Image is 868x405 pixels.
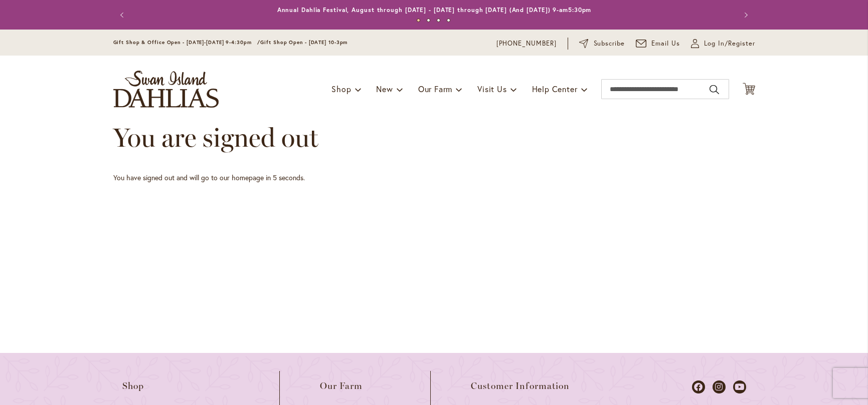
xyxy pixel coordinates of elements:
[113,173,755,183] p: You have signed out and will go to our homepage in 5 seconds.
[447,19,450,22] button: 4 of 4
[477,84,506,94] span: Visit Us
[260,39,348,46] span: Gift Shop Open - [DATE] 10-3pm
[113,5,133,25] button: Previous
[692,380,705,393] a: Dahlias on Facebook
[331,84,351,94] span: Shop
[579,39,625,49] a: Subscribe
[122,381,144,391] span: Shop
[713,380,726,393] a: Dahlias on Instagram
[532,84,578,94] span: Help Center
[735,5,755,25] button: Next
[113,71,219,108] a: store logo
[437,19,440,22] button: 3 of 4
[704,39,755,49] span: Log In/Register
[417,19,420,22] button: 1 of 4
[691,39,755,49] a: Log In/Register
[471,381,570,391] span: Customer Information
[594,39,625,49] span: Subscribe
[651,39,680,49] span: Email Us
[496,39,557,49] a: [PHONE_NUMBER]
[277,6,592,14] a: Annual Dahlia Festival, August through [DATE] - [DATE] through [DATE] (And [DATE]) 9-am5:30pm
[113,39,261,46] span: Gift Shop & Office Open - [DATE]-[DATE] 9-4:30pm /
[113,122,318,153] span: You are signed out
[636,39,680,49] a: Email Us
[376,84,393,94] span: New
[427,19,430,22] button: 2 of 4
[733,380,746,393] a: Dahlias on Youtube
[418,84,452,94] span: Our Farm
[320,381,363,391] span: Our Farm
